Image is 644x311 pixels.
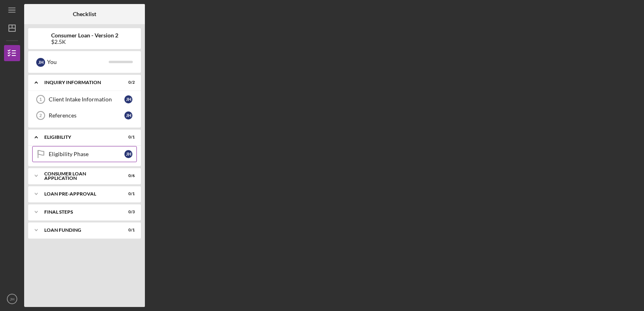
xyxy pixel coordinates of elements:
[124,150,132,158] div: J H
[120,228,135,233] div: 0 / 1
[120,210,135,214] div: 0 / 3
[124,111,132,119] div: J H
[49,96,124,103] div: Client Intake Information
[44,192,115,196] div: Loan Pre-Approval
[44,80,115,85] div: Inquiry Information
[39,113,42,118] tspan: 2
[32,107,137,124] a: 2ReferencesJH
[51,32,118,39] b: Consumer Loan - Version 2
[32,146,137,162] a: Eligibility PhaseJH
[120,173,135,178] div: 0 / 6
[49,112,124,119] div: References
[44,228,115,233] div: Loan Funding
[49,151,124,157] div: Eligibility Phase
[44,171,115,181] div: Consumer Loan Application
[36,58,45,67] div: J H
[124,95,132,103] div: J H
[51,39,118,45] div: $2.5K
[32,91,137,107] a: 1Client Intake InformationJH
[120,80,135,85] div: 0 / 2
[120,192,135,196] div: 0 / 1
[73,11,96,17] b: Checklist
[39,97,42,102] tspan: 1
[10,297,14,301] text: JH
[120,135,135,140] div: 0 / 1
[47,55,109,69] div: You
[44,210,115,214] div: FINAL STEPS
[44,135,115,140] div: Eligibility
[4,291,20,307] button: JH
